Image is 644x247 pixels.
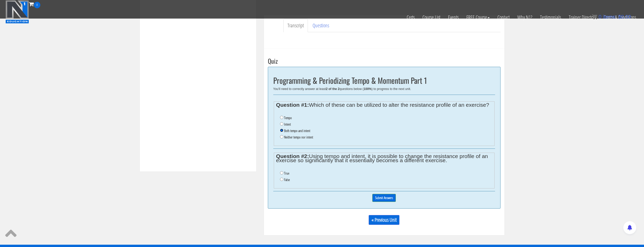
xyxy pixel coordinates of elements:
a: Trainer Directory [565,8,600,26]
legend: Which of these can be utilized to alter the resistance profile of an exercise? [276,103,492,107]
a: « Previous Unit [369,215,399,225]
a: Events [444,8,463,26]
a: Course List [419,8,444,26]
div: You'll need to correctly answer at least questions below ( ) to progress to the next unit. [273,87,495,91]
a: Certs [403,8,419,26]
a: Terms & Conditions [600,8,640,26]
input: Submit Answers [372,194,396,202]
label: Intent [284,122,291,126]
a: Contact [494,8,513,26]
a: FREE Course [463,8,494,26]
strong: Question #1: [276,102,309,108]
span: $ [618,14,621,20]
b: 2 of the 2 [326,87,339,91]
img: icon11.png [592,14,597,19]
a: Testimonials [536,8,565,26]
label: Both tempo and intent [284,129,310,133]
strong: Question #2: [276,153,309,159]
span: 0 [34,2,40,8]
h2: Programming & Periodizing Tempo & Momentum Part 1 [273,76,495,85]
span: items: [603,14,617,20]
label: Neither tempo nor intent [284,135,313,139]
b: 100% [364,87,372,91]
a: Why N1? [513,8,536,26]
label: False [284,178,290,182]
label: Tempo [284,116,292,120]
a: 0 [29,1,40,7]
legend: Using tempo and intent, it is possible to change the resistance profile of an exercise so signifi... [276,154,492,162]
a: 0 items: $0.00 [592,14,631,20]
h3: Quiz [268,57,501,64]
bdi: 0.00 [618,14,631,20]
span: 0 [598,14,601,20]
label: True [284,171,289,175]
img: n1-education [5,0,29,23]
